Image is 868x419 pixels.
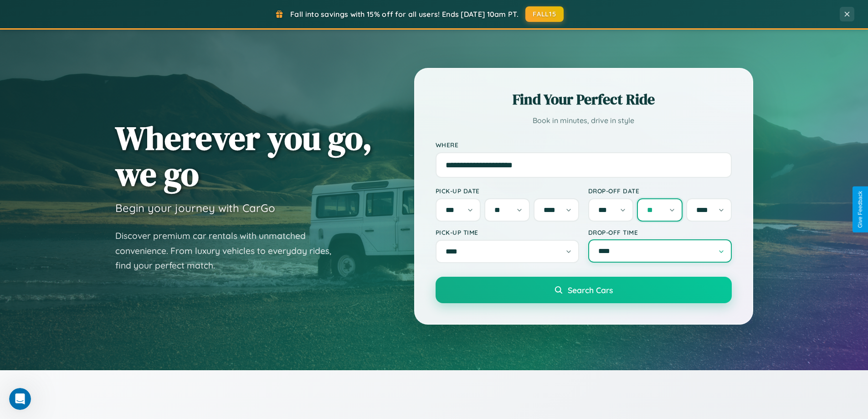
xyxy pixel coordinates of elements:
[436,187,579,195] label: Pick-up Date
[115,120,372,192] h1: Wherever you go, we go
[525,6,564,22] button: FALL15
[290,10,519,19] span: Fall into savings with 15% off for all users! Ends [DATE] 10am PT.
[9,388,31,410] iframe: Intercom live chat
[436,114,732,127] p: Book in minutes, drive in style
[115,228,343,273] p: Discover premium car rentals with unmatched convenience. From luxury vehicles to everyday rides, ...
[857,191,863,228] div: Give Feedback
[568,285,613,295] span: Search Cars
[436,89,732,109] h2: Find Your Perfect Ride
[436,277,732,303] button: Search Cars
[436,228,579,236] label: Pick-up Time
[115,201,275,215] h3: Begin your journey with CarGo
[436,141,732,149] label: Where
[588,187,732,195] label: Drop-off Date
[588,228,732,236] label: Drop-off Time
